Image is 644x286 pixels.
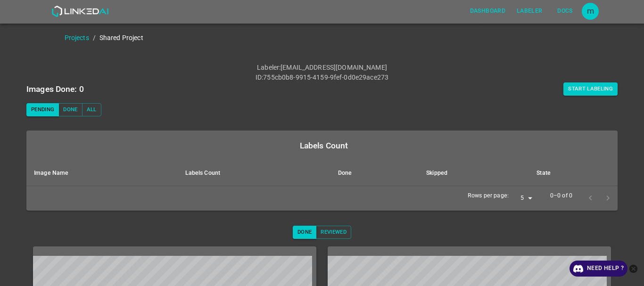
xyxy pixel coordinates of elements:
a: Docs [548,1,582,21]
button: Dashboard [466,3,509,19]
div: Labels Count [34,139,614,152]
button: close-help [627,261,639,277]
div: m [582,3,599,20]
a: Need Help ? [570,261,627,277]
div: 5 [512,192,535,205]
button: Docs [550,3,580,19]
p: Labeler : [257,63,281,73]
button: Done [58,103,82,116]
button: Done [293,226,316,239]
button: Pending [26,103,59,116]
a: Labeler [511,1,548,21]
button: Reviewed [316,226,351,239]
button: Open settings [582,3,599,20]
button: Start Labeling [563,82,618,96]
nav: breadcrumb [65,33,644,43]
p: 0–0 of 0 [550,192,572,200]
th: State [529,161,618,186]
a: Dashboard [464,1,511,21]
button: Labeler [513,3,546,19]
p: Shared Project [99,33,143,43]
a: Projects [65,34,89,41]
img: LinkedAI [51,6,108,17]
h6: Images Done: 0 [26,82,84,96]
li: / [93,33,96,43]
th: Skipped [419,161,529,186]
p: 755cb0b8-9915-4159-9fef-0d0e29ace273 [263,73,388,82]
p: Rows per page: [468,192,509,200]
p: [EMAIL_ADDRESS][DOMAIN_NAME] [281,63,387,73]
p: ID : [256,73,263,82]
th: Image Name [26,161,178,186]
th: Labels Count [178,161,330,186]
button: All [82,103,101,116]
th: Done [330,161,419,186]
